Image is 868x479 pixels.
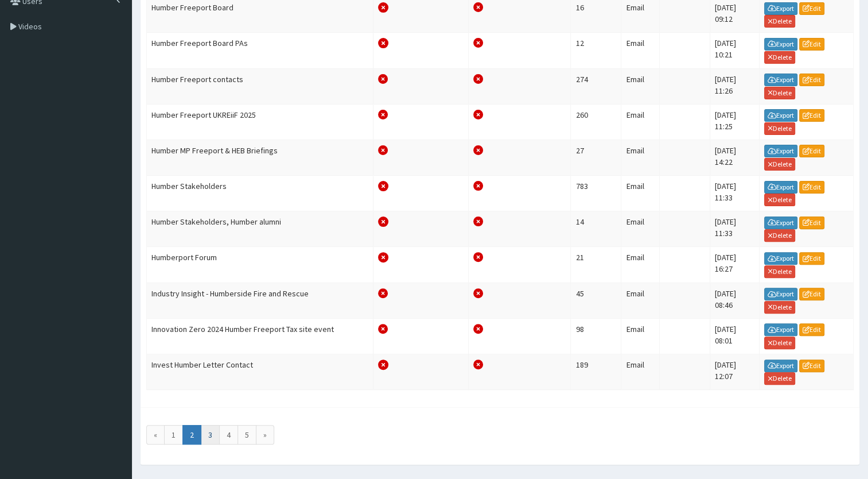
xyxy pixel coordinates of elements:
a: 1 [164,425,183,445]
td: 274 [571,68,621,104]
a: Edit [799,74,824,86]
td: 45 [571,283,621,318]
td: Industry Insight - Humberside Fire and Rescue [147,283,373,318]
td: Email [621,354,660,390]
a: Edit [799,360,824,372]
a: Edit [799,217,824,229]
td: Email [621,211,660,247]
a: Edit [799,109,824,122]
td: Email [621,247,660,283]
td: Email [621,283,660,318]
a: Export [764,145,797,157]
td: 12 [571,33,621,68]
a: Export [764,217,797,229]
td: [DATE] 12:07 [710,354,759,390]
td: Email [621,104,660,140]
a: 5 [238,425,256,445]
td: 260 [571,104,621,140]
a: Delete [764,15,795,28]
a: Delete [764,265,795,278]
a: Edit [799,2,824,15]
a: Edit [799,252,824,265]
a: Export [764,360,797,372]
td: 21 [571,247,621,283]
td: [DATE] 11:25 [710,104,759,140]
td: [DATE] 10:21 [710,33,759,68]
a: 4 [219,425,238,445]
td: Email [621,68,660,104]
td: [DATE] 14:22 [710,140,759,175]
td: Email [621,318,660,354]
a: Export [764,2,797,15]
td: 14 [571,211,621,247]
a: Delete [764,122,795,135]
a: Delete [764,158,795,171]
a: Edit [799,145,824,157]
a: Delete [764,337,795,349]
td: 783 [571,176,621,211]
a: Edit [799,323,824,336]
td: Email [621,140,660,175]
a: » [256,425,274,445]
a: Delete [764,301,795,314]
td: Innovation Zero 2024 Humber Freeport Tax site event [147,318,373,354]
td: Humber Stakeholders, Humber alumni [147,211,373,247]
a: Delete [764,51,795,64]
td: Email [621,33,660,68]
a: Edit [799,288,824,300]
a: Export [764,252,797,265]
td: [DATE] 08:46 [710,283,759,318]
a: Export [764,288,797,300]
a: Edit [799,38,824,51]
td: [DATE] 11:33 [710,176,759,211]
td: Invest Humber Letter Contact [147,354,373,390]
a: « [146,425,165,445]
a: Export [764,323,797,336]
span: Videos [18,21,42,32]
a: Delete [764,229,795,242]
td: Humber MP Freeport & HEB Briefings [147,140,373,175]
a: Delete [764,87,795,99]
td: [DATE] 11:33 [710,211,759,247]
td: Humber Freeport Board PAs [147,33,373,68]
a: Edit [799,181,824,194]
td: 189 [571,354,621,390]
a: Export [764,181,797,194]
a: Export [764,74,797,86]
a: Export [764,38,797,51]
td: Humber Stakeholders [147,176,373,211]
a: Export [764,109,797,122]
td: Humber Freeport contacts [147,68,373,104]
td: [DATE] 16:27 [710,247,759,283]
a: Delete [764,194,795,206]
td: 98 [571,318,621,354]
td: 27 [571,140,621,175]
td: [DATE] 11:26 [710,68,759,104]
span: 2 [182,425,201,445]
td: Humber Freeport UKREiiF 2025 [147,104,373,140]
td: Email [621,176,660,211]
td: [DATE] 08:01 [710,318,759,354]
a: Delete [764,372,795,385]
td: Humberport Forum [147,247,373,283]
a: 3 [201,425,220,445]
